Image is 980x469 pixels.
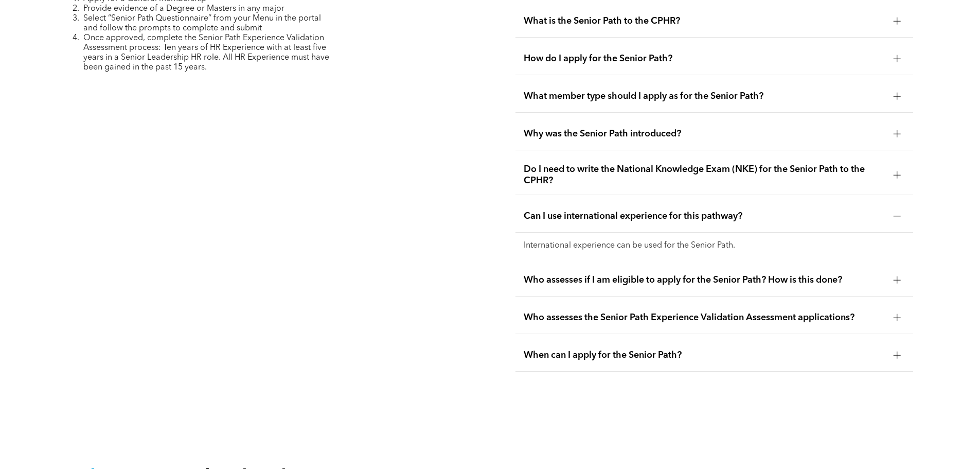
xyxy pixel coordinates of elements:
span: What is the Senior Path to the CPHR? [524,15,885,27]
span: How do I apply for the Senior Path? [524,53,885,64]
span: What member type should I apply as for the Senior Path? [524,91,885,102]
span: Who assesses the Senior Path Experience Validation Assessment applications? [524,312,885,323]
span: Provide evidence of a Degree or Masters in any major [83,5,284,13]
span: Do I need to write the National Knowledge Exam (NKE) for the Senior Path to the CPHR? [524,164,885,186]
span: Select “Senior Path Questionnaire” from your Menu in the portal and follow the prompts to complet... [83,14,321,32]
p: International experience can be used for the Senior Path. [524,241,905,251]
span: Can I use international experience for this pathway? [524,211,885,222]
span: Once approved, complete the Senior Path Experience Validation Assessment process: Ten years of HR... [83,34,329,72]
span: Why was the Senior Path introduced? [524,128,885,140]
span: When can I apply for the Senior Path? [524,350,885,361]
span: Who assesses if I am eligible to apply for the Senior Path? How is this done? [524,274,885,286]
